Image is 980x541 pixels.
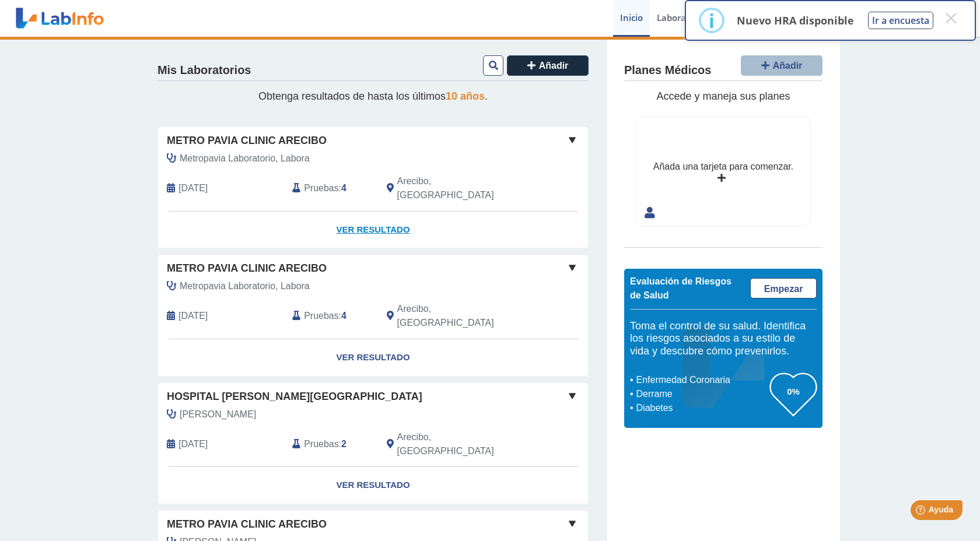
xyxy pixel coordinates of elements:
div: : [283,430,377,458]
span: Metro Pavia Clinic Arecibo [167,261,327,276]
button: Ir a encuesta [868,12,933,29]
span: Añadir [539,61,569,71]
a: Ver Resultado [158,467,588,504]
span: Metropavia Laboratorio, Labora [180,279,310,293]
span: Obtenga resultados de hasta los últimos . [258,90,488,102]
li: Enfermedad Coronaria [633,373,770,387]
span: Pruebas [304,437,338,451]
h3: 0% [770,384,817,399]
h4: Planes Médicos [624,64,711,78]
li: Diabetes [633,401,770,415]
span: Metro Pavia Clinic Arecibo [167,133,327,149]
a: Ver Resultado [158,212,588,248]
span: Arecibo, PR [397,174,526,202]
span: Rocha Rodriguez, Rene [180,407,256,421]
h4: Mis Laboratorios [157,64,251,78]
span: Metro Pavia Clinic Arecibo [167,517,327,532]
span: 2025-09-27 [178,181,208,195]
span: Accede y maneja sus planes [656,90,790,102]
span: Pruebas [304,309,338,323]
span: Añadir [773,61,803,71]
b: 4 [341,311,346,321]
div: : [283,174,377,202]
span: Pruebas [304,181,338,195]
div: : [283,302,377,330]
span: Empezar [764,284,803,294]
p: Nuevo HRA disponible [737,13,854,27]
a: Empezar [750,278,817,298]
button: Añadir [741,55,822,76]
b: 2 [341,439,346,449]
b: 4 [341,183,346,193]
div: i [709,10,715,31]
span: Hospital [PERSON_NAME][GEOGRAPHIC_DATA] [167,389,422,405]
span: Arecibo, PR [397,430,526,458]
div: Añada una tarjeta para comenzar. [653,160,793,174]
span: 2025-04-17 [178,437,208,451]
span: Metropavia Laboratorio, Labora [180,152,310,166]
a: Ver Resultado [158,339,588,376]
span: Arecibo, PR [397,302,526,330]
span: Evaluación de Riesgos de Salud [630,276,731,300]
button: Close this dialog [940,8,961,29]
button: Añadir [507,55,589,76]
iframe: Help widget launcher [876,496,967,528]
h5: Toma el control de su salud. Identifica los riesgos asociados a su estilo de vida y descubre cómo... [630,320,817,358]
li: Derrame [633,387,770,401]
span: 2025-06-02 [178,309,208,323]
span: 10 años [446,90,485,102]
